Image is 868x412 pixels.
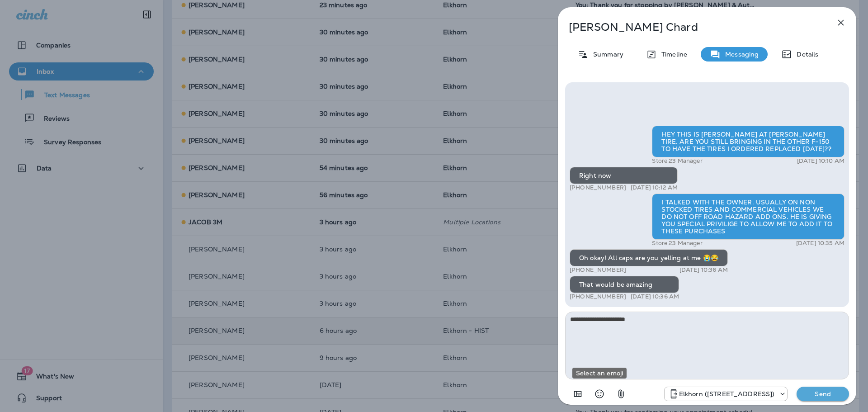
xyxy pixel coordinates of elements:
div: Oh okay! All caps are you yelling at me 😭😂 [570,249,728,266]
p: [DATE] 10:35 AM [796,240,844,247]
div: +1 (402) 502-7400 [665,388,788,399]
button: Add in a premade template [569,385,587,403]
p: Store 23 Manager [652,240,702,247]
div: Select an emoji [572,368,627,379]
p: [PHONE_NUMBER] [570,266,626,274]
div: That would be amazing [570,276,679,293]
p: [DATE] 10:10 AM [797,157,844,165]
p: Send [804,390,842,398]
p: Timeline [657,51,687,58]
div: I TALKED WITH THE OWNER. USUALLY ON NON STOCKED TIRES AND COMMERCIAL VEHICLES WE DO NOT OFF ROAD ... [652,194,844,240]
p: [DATE] 10:36 AM [679,266,728,274]
p: [DATE] 10:12 AM [631,184,678,191]
button: Send [797,387,849,401]
p: Elkhorn ([STREET_ADDRESS]) [679,390,775,398]
p: Summary [589,51,623,58]
button: Select an emoji [590,385,609,403]
div: HEY THIS IS [PERSON_NAME] AT [PERSON_NAME] TIRE. ARE YOU STILL BRINGING IN THE OTHER F-150 TO HAV... [652,126,844,157]
div: Right now [570,167,678,184]
p: Store 23 Manager [652,157,702,165]
p: [DATE] 10:36 AM [631,293,679,300]
p: Details [792,51,818,58]
p: [PERSON_NAME] Chard [569,21,816,33]
p: Messaging [721,51,759,58]
p: [PHONE_NUMBER] [570,293,626,300]
p: [PHONE_NUMBER] [570,184,626,191]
